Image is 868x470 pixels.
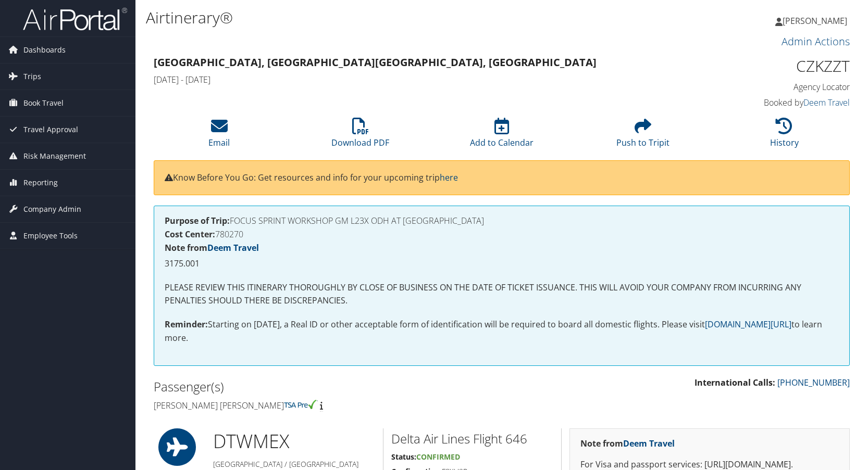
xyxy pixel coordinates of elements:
[165,228,215,240] strong: Cost Center:
[623,438,675,449] a: Deem Travel
[284,400,318,409] img: tsa-precheck.png
[165,281,839,308] p: PLEASE REVIEW THIS ITINERARY THOROUGHLY BY CLOSE OF BUSINESS ON THE DATE OF TICKET ISSUANCE. THIS...
[391,430,553,448] h2: Delta Air Lines Flight 646
[165,242,259,253] strong: Note from
[783,15,847,27] span: [PERSON_NAME]
[695,377,775,388] strong: International Calls:
[775,5,858,36] a: [PERSON_NAME]
[165,217,839,225] h4: FOCUS SPRINT WORKSHOP GM L23X ODH AT [GEOGRAPHIC_DATA]
[416,452,460,462] span: Confirmed
[23,196,81,222] span: Company Admin
[154,55,597,69] strong: [GEOGRAPHIC_DATA], [GEOGRAPHIC_DATA] [GEOGRAPHIC_DATA], [GEOGRAPHIC_DATA]
[688,97,850,108] h4: Booked by
[23,7,127,31] img: airportal-logo.png
[803,97,850,108] a: Deem Travel
[213,428,376,454] h1: DTW MEX
[154,378,494,396] h2: Passenger(s)
[207,242,259,253] a: Deem Travel
[440,172,458,183] a: here
[23,117,78,143] span: Travel Approval
[580,438,675,449] strong: Note from
[165,230,839,238] h4: 780270
[705,319,791,330] a: [DOMAIN_NAME][URL]
[213,459,376,469] h5: [GEOGRAPHIC_DATA] / [GEOGRAPHIC_DATA]
[688,81,850,93] h4: Agency Locator
[165,171,839,185] p: Know Before You Go: Get resources and info for your upcoming trip
[777,377,850,388] a: [PHONE_NUMBER]
[146,7,621,29] h1: Airtinerary®
[165,319,208,330] strong: Reminder:
[782,34,850,48] a: Admin Actions
[616,123,669,148] a: Push to Tripit
[688,55,850,77] h1: CZKZZT
[23,37,66,63] span: Dashboards
[23,170,58,196] span: Reporting
[165,318,839,345] p: Starting on [DATE], a Real ID or other acceptable form of identification will be required to boar...
[23,223,78,249] span: Employee Tools
[154,74,672,85] h4: [DATE] - [DATE]
[770,123,799,148] a: History
[331,123,389,148] a: Download PDF
[23,90,64,116] span: Book Travel
[165,257,839,271] p: 3175.001
[23,143,86,169] span: Risk Management
[470,123,534,148] a: Add to Calendar
[391,452,416,462] strong: Status:
[208,123,230,148] a: Email
[154,400,494,411] h4: [PERSON_NAME] [PERSON_NAME]
[23,63,41,90] span: Trips
[165,215,230,226] strong: Purpose of Trip:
